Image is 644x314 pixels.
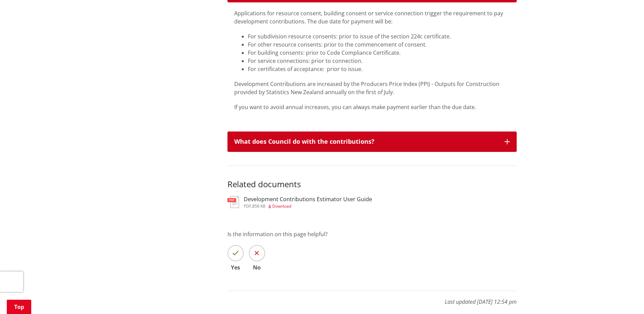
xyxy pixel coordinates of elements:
[244,203,251,209] span: pdf
[248,40,510,49] li: For other resource consents: prior to the commencement of consent.
[227,265,244,270] span: Yes
[248,57,510,65] li: For service connections: prior to connection.
[227,132,517,152] button: What does Council do with the contributions?
[613,285,637,310] iframe: Messenger Launcher
[244,204,372,208] div: ,
[227,291,517,306] p: Last updated [DATE] 12:54 pm
[227,230,517,238] p: Is the information on this page helpful?
[234,103,510,111] p: If you want to avoid annual increases, you can always make payment earlier than the due date.
[248,49,510,57] li: For building consents: prior to Code Compliance Certificate.
[249,265,265,270] span: No
[252,203,265,209] span: 858 KB
[234,80,510,96] p: Development Contributions are increased by the Producers Price Index (PPI) - Outputs for Construc...
[227,165,517,189] h3: Related documents
[227,196,239,208] img: document-pdf.svg
[227,196,372,208] a: Development Contributions Estimator User Guide pdf,858 KB Download
[7,300,31,314] a: Top
[234,9,510,25] p: Applications for resource consent, building consent or service connection trigger the requirement...
[272,203,291,209] span: Download
[248,32,510,40] li: For subdivision resource consents: prior to issue of the section 224c certificate.
[234,138,498,145] div: What does Council do with the contributions?
[248,65,510,73] li: For certificates of acceptance: prior to issue.
[244,196,372,203] h3: Development Contributions Estimator User Guide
